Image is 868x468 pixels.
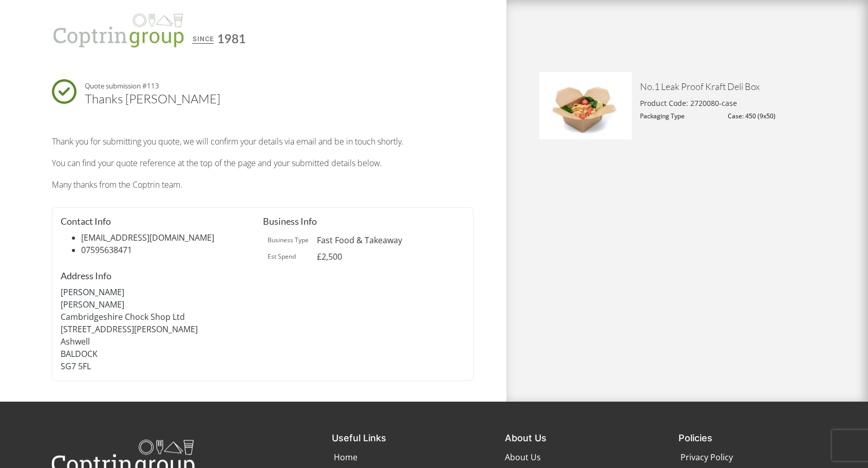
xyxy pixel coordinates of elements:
[61,360,262,372] p: SG7 5FL
[681,452,733,463] span: Privacy Policy
[61,335,262,348] p: Ashwell
[61,216,262,227] h4: Contact Info
[728,113,816,120] dd: Case: 450 (9x50)
[61,311,262,323] p: Cambridgeshire Chock Shop Ltd
[61,271,262,282] h4: Address Info
[640,98,737,109] p: Product Code: 2720080-case
[640,113,714,120] dt: Packaging Type
[81,231,262,244] li: [EMAIL_ADDRESS][DOMAIN_NAME]
[640,81,760,92] a: No.1 Leak Proof Kraft Deli Box
[263,232,313,249] td: Business Type
[313,232,407,249] td: Fast Food & Takeaway
[52,178,473,191] p: Many thanks from the Coptrin team.
[313,248,407,265] td: £2,500
[61,298,262,311] p: [PERSON_NAME]
[505,452,541,463] a: About Us
[263,248,313,265] td: Est Spend
[678,452,733,463] a: Privacy Policy
[539,72,632,139] img: No-1-Deli-Box-With-Prawn-Noodles-400x292.jpg
[81,244,262,256] li: 07595638471
[52,157,473,169] p: You can find your quote reference at the top of the page and your submitted details below.
[52,135,473,148] p: Thank you for submitting you quote, we will confirm your details via email and be in touch shortly.
[263,216,465,227] h4: Business Info
[61,286,262,298] p: [PERSON_NAME]
[61,348,262,360] p: BALDOCK
[334,452,357,463] span: Home
[85,92,220,106] h1: Thanks [PERSON_NAME]
[85,81,159,91] small: Quote submission #113
[52,7,258,55] img: Coptrin Group
[332,452,357,463] a: Home
[61,323,262,335] p: [STREET_ADDRESS][PERSON_NAME]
